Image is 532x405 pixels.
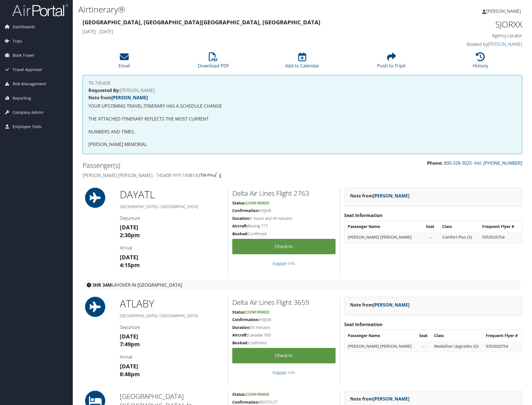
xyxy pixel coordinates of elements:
a: [PERSON_NAME] [373,193,409,199]
strong: Confirmation: [232,317,259,322]
a: Add to Calendar [285,55,319,69]
h4: TR-745408 [88,81,516,85]
span: Company Admin [13,105,44,119]
h4: [PERSON_NAME] [PERSON_NAME] - 745408 YYYY 1848143 [83,172,298,178]
a: [PERSON_NAME] [488,41,522,47]
strong: Duration: [232,325,250,330]
h4: Arrival [120,245,223,251]
h5: [GEOGRAPHIC_DATA] / [GEOGRAPHIC_DATA] [120,313,223,319]
strong: 7:49pm [120,340,140,348]
strong: [GEOGRAPHIC_DATA], [GEOGRAPHIC_DATA] [GEOGRAPHIC_DATA], [GEOGRAPHIC_DATA] [83,18,320,26]
h4: Departure [120,215,223,221]
span: Confirmed [246,392,269,397]
a: Push to Tripit [377,55,406,69]
th: Seat [416,331,431,341]
td: Comfort Plus (S) [439,232,479,242]
a: History [473,55,488,69]
h5: 59 minutes [232,325,336,330]
span: Travel Approval [13,63,42,77]
p: THE ATTACHED ITINERARY REFLECTS THE MOST CURRENT [88,116,516,123]
a: Baggage Info [273,370,295,375]
strong: Note from [350,193,409,199]
a: Check-in [232,239,336,254]
strong: Aircraft: [232,223,248,229]
a: [PERSON_NAME] [482,3,526,20]
p: NUMBERS AND TIMES. [88,128,516,136]
h2: Delta Air Lines Flight 2763 [232,189,336,198]
span: Employee Tools [13,120,42,134]
h2: Passenger(s) [83,161,298,170]
h1: DAY ATL [120,188,223,202]
h5: Confirmed [232,340,336,346]
strong: [DATE] [120,253,138,261]
strong: Requested By: [88,87,120,93]
strong: Note from [350,396,409,402]
strong: 4:15pm [120,261,140,269]
strong: [DATE] [120,223,138,231]
span: Confirmed [246,309,269,315]
span: Confirmed [246,200,269,206]
div: -- [426,235,436,240]
h4: Agency Locator [419,32,522,39]
strong: Duration: [232,216,250,221]
h4: Arrival [120,354,223,360]
a: Baggage Info [273,261,295,266]
strong: 8:48pm [120,370,140,378]
h5: 85973127 [232,399,336,405]
p: [PERSON_NAME] MEMORIAL [88,141,516,148]
a: [PERSON_NAME] [373,302,409,308]
strong: Note from [350,302,409,308]
strong: Note from [88,95,148,101]
td: Medallion Upgrades (O) [431,341,482,351]
p: YOUR UPCOMING TRAVEL ITINERARY HAS A SCHEDULE CHANGE [88,103,516,110]
th: Frequent Flyer # [479,222,521,232]
h4: Departure [120,324,223,330]
a: 800-328-3025- Intl. [PHONE_NUMBER] [444,160,522,166]
span: Reporting [13,91,31,105]
h5: Canadair 900 [232,332,336,338]
strong: Confirmation: [232,399,259,405]
strong: Status: [232,392,246,397]
td: [PERSON_NAME] [PERSON_NAME] [345,232,423,242]
th: Class [439,222,479,232]
strong: Status: [232,309,246,315]
h5: H3JVIB [232,317,336,322]
h5: H3JVIB [232,208,336,213]
strong: Phone: [427,160,443,166]
h4: Booked by [419,41,522,47]
h5: Confirmed [232,231,336,237]
h5: Boeing 717 [232,223,336,229]
a: Check-in [232,348,336,363]
th: Passenger Name [345,222,423,232]
h4: [DATE] - [DATE] [83,29,410,35]
h4: [PERSON_NAME] [88,88,516,93]
strong: [DATE] [120,333,138,340]
strong: Booked: [232,340,248,345]
h1: Airtinerary® [78,4,377,15]
span: Trips [13,34,22,48]
span: Dashboards [13,20,35,34]
h5: 1 hours and 45 minutes [232,216,336,221]
td: 9353020754 [479,232,521,242]
h1: SJORXX [419,18,522,30]
th: Class [431,331,482,341]
a: [PERSON_NAME] [373,396,409,402]
strong: Seat Information [344,212,383,218]
th: Seat [423,222,439,232]
strong: Aircraft: [232,332,248,338]
span: Book Travel [13,48,34,62]
td: 9353020754 [483,341,521,351]
th: Frequent Flyer # [483,331,521,341]
img: airportal-logo.png [12,4,68,17]
a: Email [119,55,130,69]
a: [PERSON_NAME] [111,95,148,101]
strong: 3HR 34M [92,282,112,288]
a: Download PDF [198,55,229,69]
h2: Delta Air Lines Flight 3659 [232,298,336,307]
div: layover in [GEOGRAPHIC_DATA] [84,280,521,290]
span: Risk Management [13,77,46,91]
h1: ATL ABY [120,297,223,311]
th: Passenger Name [345,331,416,341]
span: [PERSON_NAME] [486,8,521,14]
td: [PERSON_NAME] [PERSON_NAME] [345,341,416,351]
